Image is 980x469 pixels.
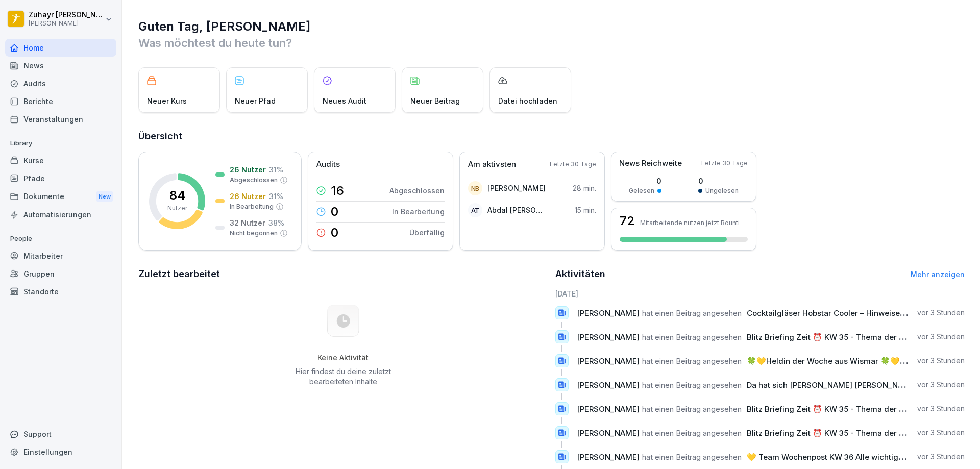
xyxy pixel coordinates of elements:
[555,288,965,299] h6: [DATE]
[619,158,682,169] p: News Reichweite
[577,380,640,390] span: [PERSON_NAME]
[5,425,116,443] div: Support
[291,353,395,362] h5: Keine Aktivität
[917,452,965,462] p: vor 3 Stunden
[5,187,116,206] a: DokumenteNew
[698,176,739,186] p: 0
[5,247,116,265] a: Mitarbeiter
[230,176,278,185] p: Abgeschlossen
[235,95,276,106] p: Neuer Pfad
[138,129,965,143] h2: Übersicht
[498,95,557,106] p: Datei hochladen
[701,159,748,168] p: Letzte 30 Tage
[138,18,965,35] h1: Guten Tag, [PERSON_NAME]
[577,332,640,342] span: [PERSON_NAME]
[917,308,965,318] p: vor 3 Stunden
[468,203,482,217] div: AT
[331,206,338,218] p: 0
[550,160,596,169] p: Letzte 30 Tage
[230,217,265,228] p: 32 Nutzer
[29,11,103,19] p: Zuhayr [PERSON_NAME]
[5,135,116,152] p: Library
[147,95,187,106] p: Neuer Kurs
[392,206,445,217] p: In Bearbeitung
[487,183,546,193] p: [PERSON_NAME]
[629,176,661,186] p: 0
[409,227,445,238] p: Überfällig
[642,452,742,462] span: hat einen Beitrag angesehen
[911,270,965,279] a: Mehr anzeigen
[389,185,445,196] p: Abgeschlossen
[642,308,742,318] span: hat einen Beitrag angesehen
[577,452,640,462] span: [PERSON_NAME]
[96,191,113,203] div: New
[577,356,640,366] span: [PERSON_NAME]
[917,404,965,414] p: vor 3 Stunden
[642,428,742,438] span: hat einen Beitrag angesehen
[577,404,640,414] span: [PERSON_NAME]
[5,75,116,92] a: Audits
[269,191,283,202] p: 31 %
[5,110,116,128] a: Veranstaltungen
[230,191,266,202] p: 26 Nutzer
[29,20,103,27] p: [PERSON_NAME]
[642,356,742,366] span: hat einen Beitrag angesehen
[917,380,965,390] p: vor 3 Stunden
[747,428,979,438] span: Blitz Briefing Zeit ⏰ KW 35 - Thema der Woche: Dips / Saucen
[230,164,266,175] p: 26 Nutzer
[230,202,274,211] p: In Bearbeitung
[640,219,740,227] p: Mitarbeitende nutzen jetzt Bounti
[269,164,283,175] p: 31 %
[5,187,116,206] div: Dokumente
[138,267,548,281] h2: Zuletzt bearbeitet
[747,332,979,342] span: Blitz Briefing Zeit ⏰ KW 35 - Thema der Woche: Dips / Saucen
[5,152,116,169] a: Kurse
[5,265,116,283] div: Gruppen
[642,404,742,414] span: hat einen Beitrag angesehen
[577,308,640,318] span: [PERSON_NAME]
[5,231,116,247] p: People
[230,229,278,238] p: Nicht begonnen
[316,159,340,170] p: Audits
[468,159,516,170] p: Am aktivsten
[468,181,482,195] div: NB
[5,39,116,57] a: Home
[5,92,116,110] a: Berichte
[5,443,116,461] a: Einstellungen
[5,206,116,224] a: Automatisierungen
[642,332,742,342] span: hat einen Beitrag angesehen
[573,183,596,193] p: 28 min.
[577,428,640,438] span: [PERSON_NAME]
[642,380,742,390] span: hat einen Beitrag angesehen
[323,95,366,106] p: Neues Audit
[5,57,116,75] a: News
[917,428,965,438] p: vor 3 Stunden
[331,227,338,239] p: 0
[169,189,185,202] p: 84
[555,267,605,281] h2: Aktivitäten
[747,404,979,414] span: Blitz Briefing Zeit ⏰ KW 35 - Thema der Woche: Dips / Saucen
[917,332,965,342] p: vor 3 Stunden
[5,169,116,187] a: Pfade
[268,217,284,228] p: 38 %
[138,35,965,51] p: Was möchtest du heute tun?
[291,366,395,387] p: Hier findest du deine zuletzt bearbeiteten Inhalte
[410,95,460,106] p: Neuer Beitrag
[917,356,965,366] p: vor 3 Stunden
[629,186,654,195] p: Gelesen
[705,186,739,195] p: Ungelesen
[487,205,546,215] p: Abdal [PERSON_NAME]
[5,283,116,301] a: Standorte
[331,185,344,197] p: 16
